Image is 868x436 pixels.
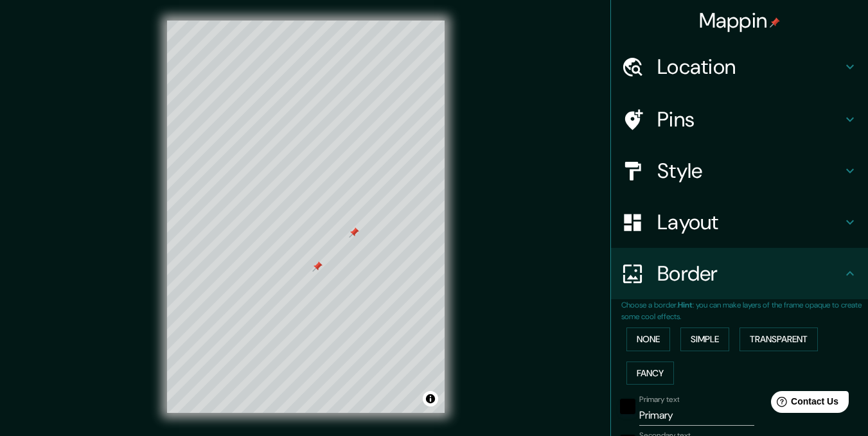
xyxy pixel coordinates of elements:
div: Pins [611,94,868,145]
label: Primary text [639,394,679,405]
img: pin-icon.png [770,17,780,28]
h4: Pins [657,107,842,132]
h4: Border [657,261,842,286]
button: Transparent [740,327,818,351]
div: Location [611,41,868,92]
button: Fancy [626,362,674,385]
p: Choose a border. : you can make layers of the frame opaque to create some cool effects. [621,299,868,322]
button: black [620,399,635,414]
h4: Mappin [699,8,781,33]
div: Style [611,145,868,196]
button: Simple [680,327,729,351]
b: Hint [678,300,693,310]
h4: Style [657,158,842,184]
h4: Location [657,54,842,80]
h4: Layout [657,209,842,235]
iframe: Help widget launcher [754,386,854,422]
div: Layout [611,196,868,248]
div: Border [611,248,868,299]
button: None [626,327,670,351]
button: Toggle attribution [423,391,438,406]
